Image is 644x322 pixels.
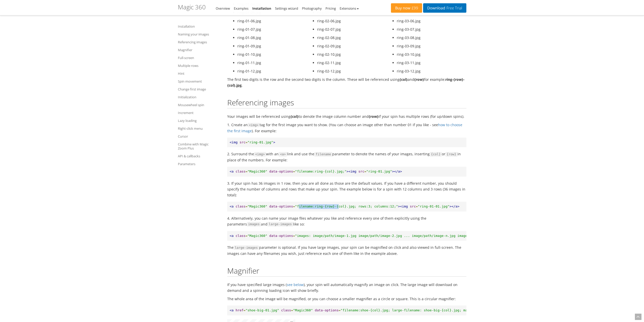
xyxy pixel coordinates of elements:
a: Installation [252,6,271,11]
span: data-options [315,308,339,312]
li: ring-03-11.jpg [397,60,466,66]
span: data-options [269,234,293,238]
span: "ring-01.jpg" [247,140,273,144]
strong: {col} [400,77,408,82]
a: Cursor [178,133,221,139]
a: Installation [178,23,221,29]
h1: Magic 360 [178,4,206,10]
li: ring-03-12.jpg [397,68,466,74]
a: Pricing [325,6,336,11]
span: = [245,169,247,173]
span: = [291,308,293,312]
a: Full-screen [178,55,221,61]
strong: {row} [414,77,424,82]
a: Referencing images [178,39,221,45]
span: {col} [430,152,442,157]
a: Parameters [178,161,221,167]
li: ring-01-11.jpg [237,60,307,66]
h2: Magnifier [227,267,466,277]
a: Settings wizard [275,6,298,11]
span: = [293,234,295,238]
h2: Referencing images [227,98,466,108]
span: = [293,169,295,173]
span: "Magic360" [247,169,267,173]
li: ring-02-08.jpg [317,35,387,41]
li: ring-03-08.jpg [397,35,466,41]
span: ><img [346,169,356,173]
span: = [293,204,295,208]
span: = [245,140,247,144]
span: ></a> [392,169,402,173]
li: ring-01-09.jpg [237,43,307,49]
a: Examples [234,6,248,11]
strong: {col} [290,114,299,119]
span: src [410,204,416,208]
li: ring-03-10.jpg [397,51,466,57]
span: large-images [267,222,293,226]
span: = [245,234,247,238]
span: filename [314,152,332,157]
span: "Magic360" [247,204,267,208]
p: The first two digits is the row and the second two digits is the column. These will be referenced... [227,77,466,88]
a: Increment [178,110,221,116]
span: "Magic360" [247,234,267,238]
span: src [240,140,245,144]
li: ring-02-07.jpg [317,26,387,32]
span: large-images [234,245,259,250]
span: ></a> [449,204,459,208]
a: Initialization [178,94,221,100]
span: <a [230,169,234,173]
span: <a> [279,152,287,157]
a: how to choose the first image [227,122,463,133]
span: ><img [398,204,408,208]
span: class [236,169,245,173]
a: Mousewheel spin [178,102,221,108]
span: > [273,140,275,144]
a: DownloadFree Trial [423,3,466,13]
span: = [243,308,245,312]
a: see below [287,282,304,287]
span: "filename:ring-{row}-{col}.jpg; rows:3; columns:12;" [295,204,398,208]
a: Extensions [340,6,359,11]
a: Multiple rows [178,63,221,69]
a: Naming your images [178,31,221,37]
li: ring-02-09.jpg [317,43,387,49]
a: Hint [178,70,221,77]
span: <img> [248,123,260,127]
li: ring-03-07.jpg [397,26,466,32]
span: href [236,308,243,312]
a: Change first image [178,86,221,92]
span: = [364,169,366,173]
span: <a [230,204,234,208]
span: <img> [254,152,266,157]
li: ring-01-07.jpg [237,26,307,32]
a: Buy now£99 [391,3,422,13]
li: ring-03-09.jpg [397,43,466,49]
a: API & callbacks [178,153,221,159]
a: Lazy loading [178,118,221,124]
a: Right-click menu [178,125,221,131]
span: "Magic360" [293,308,313,312]
a: Spin movement [178,78,221,84]
a: Photography [302,6,322,11]
span: Free Trial [445,6,462,10]
span: "ring-01-01.jpg" [418,204,449,208]
span: "ring-01.jpg" [366,169,392,173]
span: class [236,204,245,208]
span: £99 [410,6,418,10]
li: ring-02-06.jpg [317,18,387,24]
p: The whole area of the image will be magnified, or you can choose a smaller magnifier as a circle ... [227,296,466,302]
li: ring-01-12.jpg [237,68,307,74]
span: = [245,204,247,208]
li: ring-01-08.jpg [237,35,307,41]
span: <a [230,308,234,312]
span: class [236,234,245,238]
span: = [416,204,418,208]
span: "filename:shoe-{col}.jpg; large-filename: shoe-big-{col}.jpg; magnify:true; magnifier-shape:circle;" [341,308,539,312]
span: "filename:ring-{col}.jpg;" [295,169,347,173]
li: ring-01-06.jpg [237,18,307,24]
span: = [339,308,341,312]
li: ring-01-10.jpg [237,51,307,57]
span: src [358,169,364,173]
strong: {row} [369,114,379,119]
